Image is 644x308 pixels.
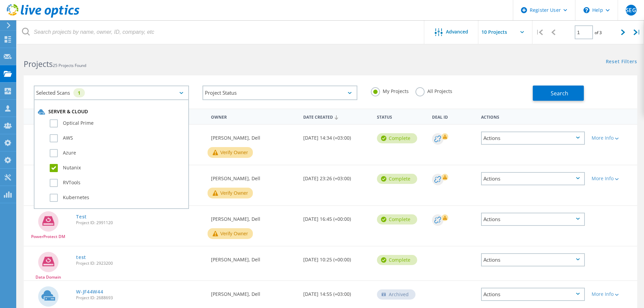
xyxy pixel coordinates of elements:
span: of 3 [595,30,602,35]
div: [DATE] 10:25 (+00:00) [300,246,374,269]
div: [PERSON_NAME], Dell [208,281,300,303]
div: Actions [478,110,588,123]
div: [DATE] 14:55 (+03:00) [300,281,374,303]
a: test [76,255,86,260]
span: SEG [626,7,636,13]
label: Azure [50,149,185,157]
a: W-JF44W44 [76,289,103,294]
div: 1 [73,88,85,97]
svg: \n [583,7,590,13]
div: [PERSON_NAME], Dell [208,125,300,147]
div: Date Created [300,110,374,123]
label: All Projects [415,87,452,94]
span: Project ID: 2991120 [76,221,204,225]
div: Archived [377,289,415,300]
label: Optical Prime [50,119,185,127]
div: Actions [481,213,585,226]
a: Test [76,214,87,219]
span: Advanced [446,29,468,34]
div: | [630,20,644,44]
div: Selected Scans [34,86,189,100]
label: Nutanix [50,164,185,172]
button: Verify Owner [208,147,253,158]
div: Actions [481,132,585,145]
label: Kubernetes [50,194,185,202]
a: Reset Filters [606,59,637,65]
div: Deal Id [429,110,478,123]
a: Live Optics Dashboard [7,14,79,19]
span: Project ID: 2923200 [76,261,204,265]
div: Project Status [202,86,358,100]
div: Actions [481,288,585,301]
label: AWS [50,134,185,142]
div: More Info [592,176,634,181]
span: Data Domain [35,275,61,279]
div: More Info [592,292,634,297]
div: Status [374,110,429,123]
div: Complete [377,214,417,224]
div: [PERSON_NAME], Dell [208,206,300,228]
div: Complete [377,255,417,265]
div: Actions [481,253,585,266]
b: Projects [24,58,53,69]
div: Owner [208,110,300,123]
div: [DATE] 14:34 (+03:00) [300,125,374,147]
button: Verify Owner [208,228,253,239]
div: [PERSON_NAME], Dell [208,165,300,188]
span: PowerProtect DM [31,235,65,239]
button: Verify Owner [208,188,253,198]
label: RVTools [50,179,185,187]
label: My Projects [371,87,409,94]
span: Project ID: 2688693 [76,296,204,300]
input: Search projects by name, owner, ID, company, etc [17,20,425,44]
div: [DATE] 16:45 (+00:00) [300,206,374,228]
div: [DATE] 23:26 (+03:00) [300,165,374,188]
span: 25 Projects Found [53,63,86,68]
div: Complete [377,133,417,143]
div: [PERSON_NAME], Dell [208,246,300,269]
div: Actions [481,172,585,185]
div: More Info [592,136,634,140]
div: | [532,20,546,44]
span: Search [551,90,568,97]
button: Search [533,86,584,101]
div: Complete [377,174,417,184]
div: Server & Cloud [38,109,185,115]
